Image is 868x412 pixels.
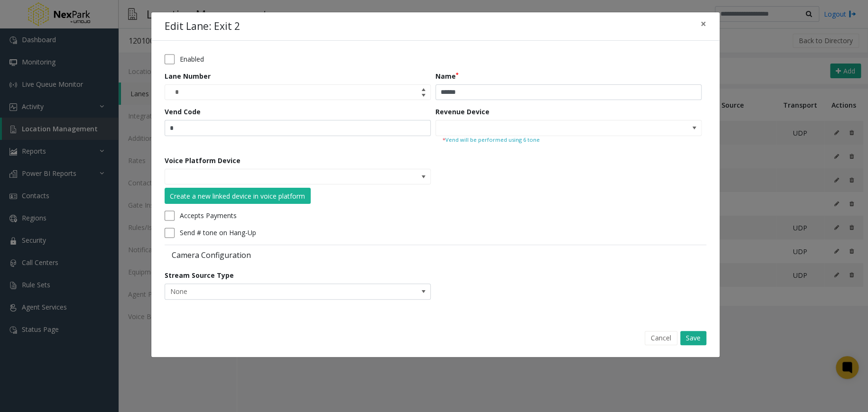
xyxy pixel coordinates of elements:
label: Camera Configuration [165,250,433,260]
button: Close [694,12,713,36]
label: Send # tone on Hang-Up [179,228,256,238]
h4: Edit Lane: Exit 2 [165,19,240,34]
span: Increase value [417,85,430,92]
label: Revenue Device [435,107,489,117]
label: Name [435,71,459,81]
div: Create a new linked device in voice platform [170,191,305,201]
span: None [165,284,377,299]
label: Lane Number [165,71,211,81]
small: Vend will be performed using 6 tone [443,136,694,144]
button: Save [680,331,706,345]
label: Voice Platform Device [165,156,240,165]
label: Accepts Payments [179,211,236,220]
label: Enabled [179,54,203,64]
button: Create a new linked device in voice platform [165,188,311,204]
label: Vend Code [165,107,201,117]
span: × [701,17,706,30]
label: Stream Source Type [165,270,234,280]
button: Cancel [645,331,677,345]
span: Decrease value [417,92,430,100]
